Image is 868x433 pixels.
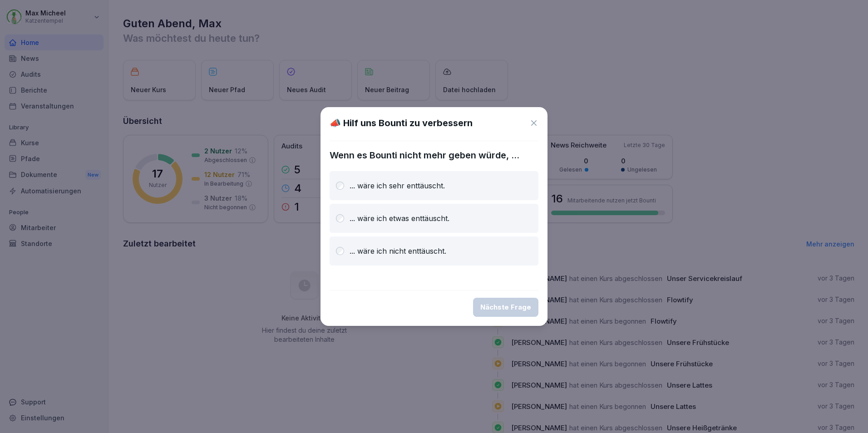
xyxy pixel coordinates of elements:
p: Wenn es Bounti nicht mehr geben würde, ... [330,148,538,162]
p: ... wäre ich nicht enttäuscht. [350,246,446,256]
button: Nächste Frage [473,298,538,317]
div: Nächste Frage [480,302,531,312]
p: ... wäre ich sehr enttäuscht. [350,180,445,191]
h1: 📣 Hilf uns Bounti zu verbessern [330,116,473,130]
p: ... wäre ich etwas enttäuscht. [350,213,449,224]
